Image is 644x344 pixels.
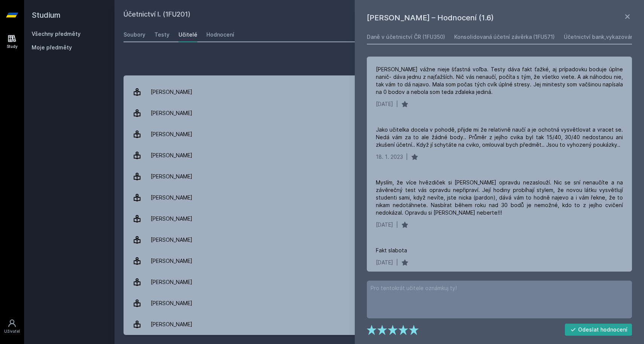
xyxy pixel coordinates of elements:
[151,106,192,121] div: [PERSON_NAME]
[154,31,169,38] div: Testy
[124,124,635,145] a: [PERSON_NAME] 5 hodnocení 4.0
[376,153,403,161] div: 18. 1. 2023
[124,31,145,38] div: Soubory
[396,221,398,229] div: |
[151,190,192,205] div: [PERSON_NAME]
[124,81,635,103] a: [PERSON_NAME] 1 hodnocení 3.0
[376,100,393,108] div: [DATE]
[151,232,192,247] div: [PERSON_NAME]
[396,259,398,266] div: |
[124,187,635,208] a: [PERSON_NAME] 2 hodnocení 5.0
[124,145,635,166] a: [PERSON_NAME] 23 hodnocení 4.5
[124,272,635,293] a: [PERSON_NAME] 11 hodnocení 5.0
[7,44,18,49] div: Study
[376,126,623,149] div: Jako učitelka docela v pohodě, přijde mi že relativně naučí a je ochotná vysvětlovat a vracet se....
[124,293,635,314] a: [PERSON_NAME] 10 hodnocení 2.9
[124,27,145,42] a: Soubory
[2,30,23,53] a: Study
[206,31,234,38] div: Hodnocení
[151,127,192,142] div: [PERSON_NAME]
[124,229,635,250] a: [PERSON_NAME] 1 hodnocení 2.0
[376,259,393,266] div: [DATE]
[124,9,551,21] h2: Účetnictví I. (1FU201)
[151,317,192,332] div: [PERSON_NAME]
[396,100,398,108] div: |
[124,103,635,124] a: [PERSON_NAME] 1 hodnocení 4.0
[124,314,635,335] a: [PERSON_NAME] 2 hodnocení 4.0
[565,324,632,336] button: Odeslat hodnocení
[151,253,192,269] div: [PERSON_NAME]
[151,84,192,100] div: [PERSON_NAME]
[32,31,81,37] a: Všechny předměty
[124,166,635,187] a: [PERSON_NAME] 8 hodnocení 4.0
[2,315,23,338] a: Uživatel
[406,153,408,161] div: |
[151,211,192,226] div: [PERSON_NAME]
[376,221,393,229] div: [DATE]
[32,44,72,51] span: Moje předměty
[151,296,192,311] div: [PERSON_NAME]
[376,179,623,217] div: Myslím, že více hvězdiček si [PERSON_NAME] opravdu nezaslouží. Nic se sní nenaučíte a na závěrečn...
[179,31,197,38] div: Učitelé
[376,247,407,254] div: Fakt slabota
[151,169,192,184] div: [PERSON_NAME]
[151,148,192,163] div: [PERSON_NAME]
[179,27,197,42] a: Učitelé
[206,27,234,42] a: Hodnocení
[124,208,635,229] a: [PERSON_NAME] 2 hodnocení 1.0
[4,329,20,334] div: Uživatel
[151,275,192,290] div: [PERSON_NAME]
[154,27,169,42] a: Testy
[124,250,635,272] a: [PERSON_NAME] 14 hodnocení 1.6
[376,66,623,96] div: [PERSON_NAME] vážne nieje šťastná voľba. Testy dáva fakt ťažké, aj prípadovku boduje úplne nanič-...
